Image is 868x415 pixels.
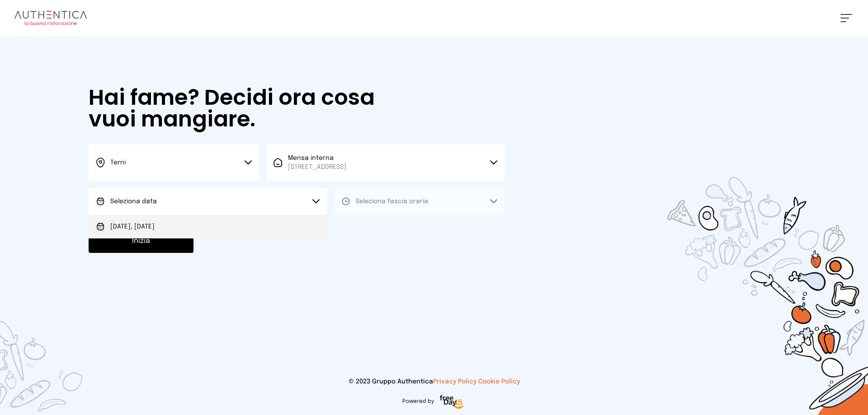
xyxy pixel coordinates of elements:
span: Seleziona fascia oraria [356,198,428,205]
span: Seleziona data [110,198,157,205]
span: [DATE], [DATE] [110,222,155,231]
button: Seleziona data [89,188,327,215]
img: logo-freeday.3e08031.png [438,393,466,411]
span: Powered by [402,398,434,405]
p: © 2023 Gruppo Authentica [14,377,854,386]
button: Inizia [89,229,193,253]
a: Cookie Policy [478,378,520,385]
a: Privacy Policy [433,378,476,385]
button: Seleziona fascia oraria [334,188,505,215]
